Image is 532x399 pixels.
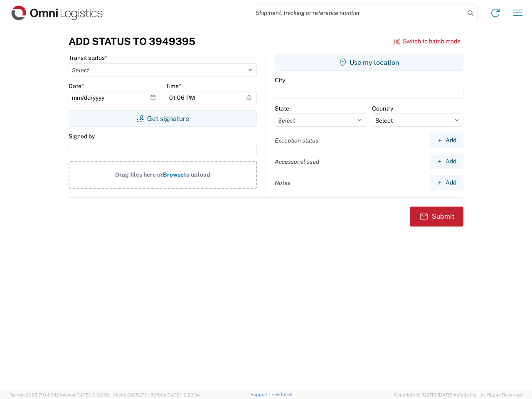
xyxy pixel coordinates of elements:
[113,392,200,397] span: Client: 2025.17.0-159f9de
[69,133,95,140] label: Signed by
[69,82,84,90] label: Date
[275,158,319,165] label: Accessorial used
[430,175,463,190] button: Add
[372,105,393,112] label: Country
[166,392,200,397] span: [DATE] 10:23:34
[10,392,109,397] span: Server: 2025.17.0-1194904eeae
[69,35,195,47] h3: Add Status to 3949395
[275,105,289,112] label: State
[249,5,465,21] input: Shipment, tracking or reference number
[394,391,522,399] span: Copyright © [DATE]-[DATE] Agistix Inc., All Rights Reserved
[69,54,107,62] label: Transit status
[166,82,181,90] label: Time
[163,171,184,178] span: Browse
[184,171,210,178] span: to upload
[275,137,318,144] label: Exception status
[69,110,257,127] button: Get signature
[393,34,461,48] button: Switch to batch mode
[251,392,271,397] a: Support
[430,154,463,169] button: Add
[430,133,463,148] button: Add
[75,392,109,397] span: [DATE] 10:32:38
[115,171,163,178] span: Drag files here or
[275,54,463,71] button: Use my location
[410,207,463,227] button: Submit
[275,76,285,84] label: City
[271,392,293,397] a: Feedback
[275,179,291,187] label: Notes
